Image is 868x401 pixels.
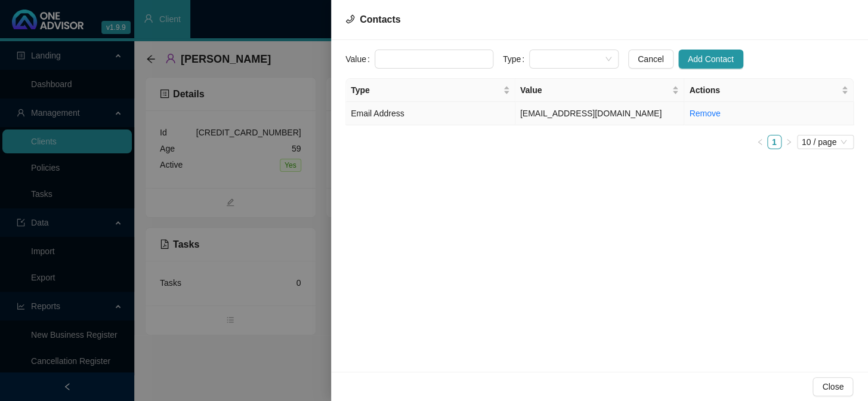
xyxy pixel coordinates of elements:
span: 10 / page [802,135,849,149]
span: phone [345,14,355,24]
button: Add Contact [678,50,743,69]
span: Close [822,380,844,393]
li: 1 [767,135,781,149]
label: Value [345,50,375,69]
li: Previous Page [753,135,767,149]
span: Cancel [638,53,664,66]
button: Cancel [628,50,674,69]
th: Actions [684,79,854,102]
span: Email Address [351,109,404,118]
th: Type [346,79,515,102]
button: right [781,135,796,149]
th: Value [515,79,685,102]
td: [EMAIL_ADDRESS][DOMAIN_NAME] [515,102,685,125]
a: 1 [768,135,781,149]
span: Contacts [360,14,400,24]
span: right [785,138,792,146]
button: Close [813,377,853,396]
label: Type [503,50,529,69]
span: Type [351,84,501,97]
span: left [756,138,764,146]
button: left [753,135,767,149]
div: Page Size [797,135,854,149]
li: Next Page [781,135,796,149]
span: Add Contact [688,53,734,66]
span: Actions [689,84,839,97]
span: Value [520,84,670,97]
a: Remove [689,109,720,118]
